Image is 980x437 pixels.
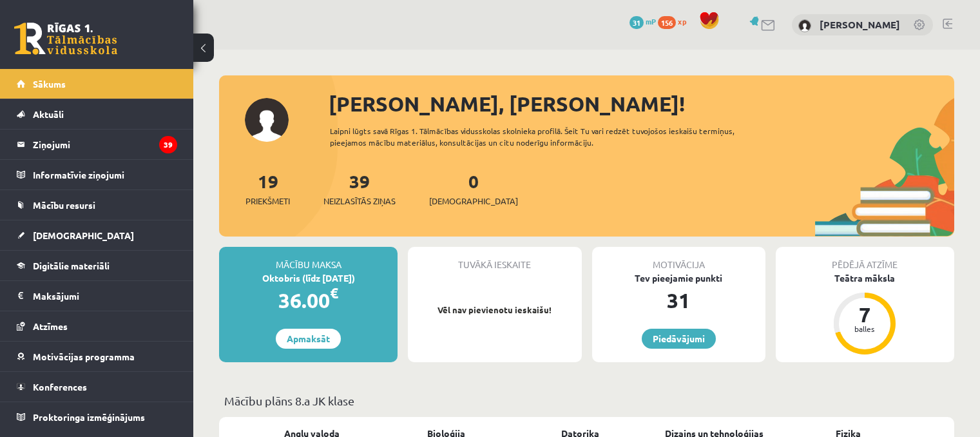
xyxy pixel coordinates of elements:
[33,411,145,423] span: Proktoringa izmēģinājums
[17,251,177,280] a: Digitālie materiāli
[17,372,177,402] a: Konferences
[642,329,716,349] a: Piedāvājumi
[678,16,686,26] span: xp
[629,16,656,26] a: 31 mP
[323,170,396,208] a: 39Neizlasītās ziņas
[17,160,177,189] a: Informatīvie ziņojumi
[33,108,64,120] span: Aktuāli
[408,247,581,271] div: Tuvākā ieskaite
[592,247,765,271] div: Motivācija
[798,19,811,32] img: Jānis Salmiņš
[17,311,177,341] a: Atzīmes
[224,392,949,409] p: Mācību plāns 8.a JK klase
[820,18,900,31] a: [PERSON_NAME]
[429,170,518,208] a: 0[DEMOGRAPHIC_DATA]
[414,304,575,316] p: Vēl nav pievienotu ieskaišu!
[429,195,518,208] span: [DEMOGRAPHIC_DATA]
[17,130,177,159] a: Ziņojumi39
[658,16,693,26] a: 156 xp
[17,402,177,432] a: Proktoringa izmēģinājums
[776,247,954,271] div: Pēdējā atzīme
[14,23,117,55] a: Rīgas 1. Tālmācības vidusskola
[17,190,177,220] a: Mācību resursi
[646,16,656,26] span: mP
[33,320,68,332] span: Atzīmes
[245,170,290,208] a: 19Priekšmeti
[323,195,396,208] span: Neizlasītās ziņas
[276,329,341,349] a: Apmaksāt
[33,381,87,393] span: Konferences
[658,16,676,29] span: 156
[33,281,177,311] legend: Maksājumi
[776,271,954,285] div: Teātra māksla
[219,247,398,271] div: Mācību maksa
[845,304,884,325] div: 7
[33,351,135,362] span: Motivācijas programma
[17,281,177,311] a: Maksājumi
[17,220,177,250] a: [DEMOGRAPHIC_DATA]
[329,88,954,119] div: [PERSON_NAME], [PERSON_NAME]!
[33,199,95,211] span: Mācību resursi
[245,195,290,208] span: Priekšmeti
[33,130,177,159] legend: Ziņojumi
[845,325,884,333] div: balles
[219,285,398,316] div: 36.00
[159,136,177,153] i: 39
[219,271,398,285] div: Oktobris (līdz [DATE])
[592,285,765,316] div: 31
[17,69,177,99] a: Sākums
[776,271,954,356] a: Teātra māksla 7 balles
[33,78,66,90] span: Sākums
[592,271,765,285] div: Tev pieejamie punkti
[330,284,338,302] span: €
[629,16,644,29] span: 31
[33,260,110,271] span: Digitālie materiāli
[33,160,177,189] legend: Informatīvie ziņojumi
[17,342,177,371] a: Motivācijas programma
[17,99,177,129] a: Aktuāli
[330,125,771,148] div: Laipni lūgts savā Rīgas 1. Tālmācības vidusskolas skolnieka profilā. Šeit Tu vari redzēt tuvojošo...
[33,229,134,241] span: [DEMOGRAPHIC_DATA]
